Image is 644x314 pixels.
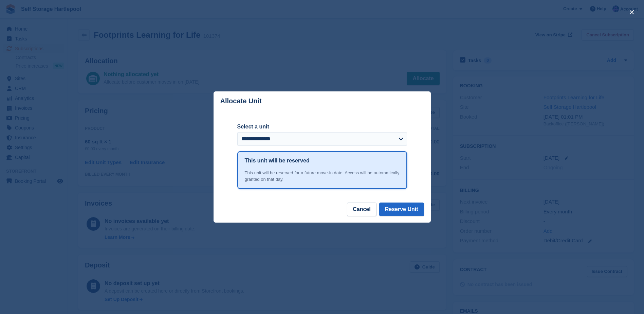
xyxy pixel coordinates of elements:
[626,7,637,18] button: close
[245,170,400,183] div: This unit will be reserved for a future move-in date. Access will be automatically granted on tha...
[220,97,262,105] p: Allocate Unit
[379,203,424,216] button: Reserve Unit
[237,123,407,131] label: Select a unit
[245,157,310,165] h1: This unit will be reserved
[347,203,376,216] button: Cancel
